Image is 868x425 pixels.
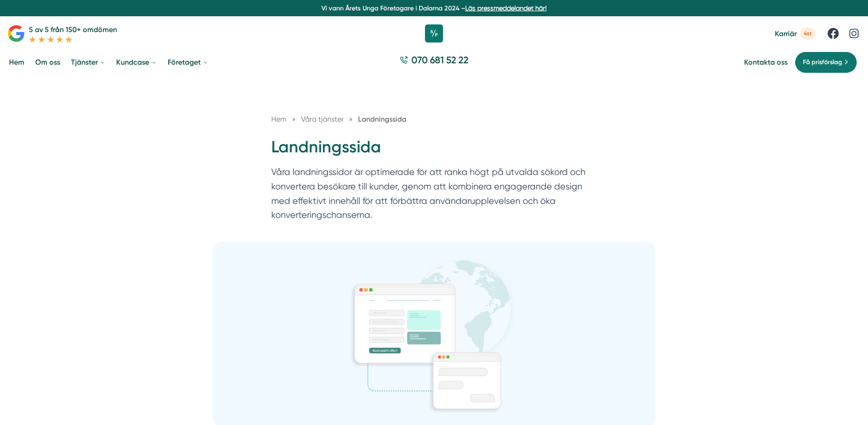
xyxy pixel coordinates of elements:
[292,113,296,125] span: »
[4,4,864,13] p: Vi vann Årets Unga Företagare i Dalarna 2024 –
[271,113,597,125] nav: Breadcrumb
[358,115,406,123] a: Landningssida
[7,51,26,74] a: Hem
[803,57,842,67] span: Få prisförslag
[69,51,107,74] a: Tjänster
[271,136,597,165] h1: Landningssida
[114,51,159,74] a: Kundcase
[301,115,344,123] span: Våra tjänster
[301,115,345,123] a: Våra tjänster
[465,5,547,12] a: Läs pressmeddelandet här!
[800,28,816,40] span: 4st
[775,29,797,38] span: Karriär
[33,51,62,74] a: Om oss
[349,113,353,125] span: »
[775,28,816,40] a: Karriär 4st
[795,52,857,73] a: Få prisförslag
[271,165,597,227] p: Våra landningssidor är optimerade för att ranka högt på utvalda sökord och konvertera besökare ti...
[411,53,468,66] span: 070 681 52 22
[396,53,472,71] a: 070 681 52 22
[744,58,788,66] a: Kontakta oss
[29,24,117,35] p: 5 av 5 från 150+ omdömen
[271,115,287,123] a: Hem
[166,51,210,74] a: Företaget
